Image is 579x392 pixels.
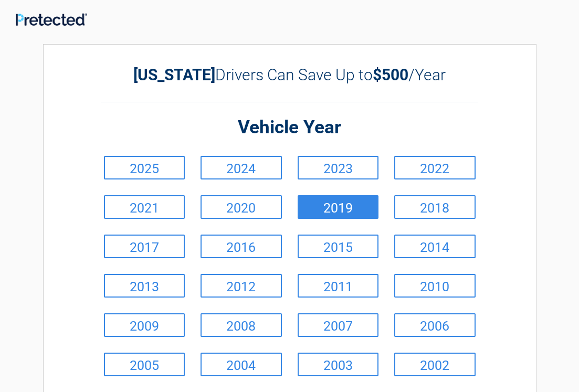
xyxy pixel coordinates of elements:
a: 2024 [201,156,282,179]
a: 2025 [104,156,185,179]
b: $500 [373,66,408,84]
a: 2013 [104,274,185,298]
a: 2023 [298,156,379,179]
a: 2002 [394,353,476,376]
a: 2021 [104,195,185,219]
a: 2022 [394,156,476,179]
a: 2015 [298,235,379,258]
img: Main Logo [16,13,87,26]
a: 2017 [104,235,185,258]
a: 2014 [394,235,476,258]
a: 2005 [104,353,185,376]
a: 2007 [298,313,379,337]
h2: Vehicle Year [101,115,478,140]
a: 2004 [201,353,282,376]
a: 2009 [104,313,185,337]
a: 2003 [298,353,379,376]
b: [US_STATE] [133,66,215,84]
a: 2016 [201,235,282,258]
a: 2020 [201,195,282,219]
a: 2012 [201,274,282,298]
a: 2011 [298,274,379,298]
a: 2008 [201,313,282,337]
h2: Drivers Can Save Up to /Year [101,66,478,84]
a: 2010 [394,274,476,298]
a: 2019 [298,195,379,219]
a: 2006 [394,313,476,337]
a: 2018 [394,195,476,219]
